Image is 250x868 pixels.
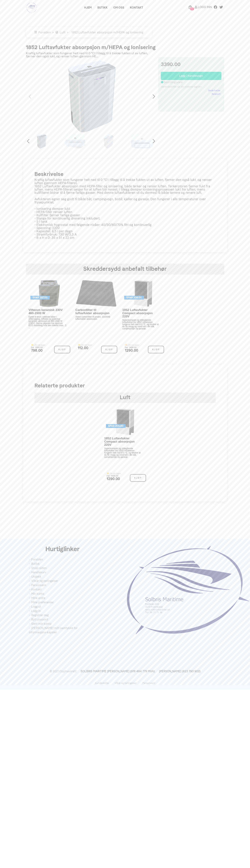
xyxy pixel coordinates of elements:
[130,474,146,482] span: Kjøp
[112,680,140,686] a: Vilkår og betingelser
[161,72,222,80] button: Legg i handlevogn
[78,344,92,346] div: Lite på lager
[81,4,95,11] a: Hjem
[39,280,60,307] img: KErmaisk_ovn.jpg
[31,349,46,352] div: 798.00
[148,346,164,353] span: Kjøp
[29,592,96,596] a: Min konto
[33,296,48,300] span: SPAR 297.00
[155,670,201,673] a: [PERSON_NAME] (823 790 902)
[107,472,121,475] div: Lite på lager
[55,31,65,34] a: Luft
[92,680,112,686] a: Kundestøtte
[125,346,137,349] small: Før: 1499.00
[29,308,67,315] p: Vifteovn keramisk 230V 460-1500 W
[31,346,43,349] small: Før: 1095.00
[95,4,110,11] a: Butikk
[104,437,143,447] p: 1852 Luftavfukter Compact absorpsjon 220V
[29,622,96,626] a: Slett min konto
[29,575,96,579] a: Utsjekk
[70,31,143,34] a: 1852 Luftavfukter absorpsjon m/HEPA og Ionisering
[152,137,156,145] div: Next slide
[29,280,70,344] a: SPAR 297.00 Vifteovn keramisk 230V 460-1500 W Egnet til bruk i lukkede båter i vinteropplag. Effe...
[208,89,221,92] a: Beskrivelse
[107,475,118,477] small: Før: 1499.00
[26,45,158,50] h2: 1852 Luftavfukter absorpsjon m/HEPA og Ionisering
[29,613,96,617] a: Registrer deg
[134,280,152,307] img: Avfukter1.jpg
[34,31,51,34] a: Forsiden
[27,265,223,273] h2: Skreddersydd anbefalt tilbehør
[75,316,114,320] p: Aktivt carbonfilter til prodnr. 1015649 luftavfukter absorpsjon.
[26,27,224,38] nav: breadcrumb
[34,178,216,239] p: Kraftig luftavfukter som fungerer helt ned til 0 °C! I tillegg til å trekke fukten ut av luften, ...
[75,308,114,315] p: Carbonfilter til luftavfukter absorpsjon
[29,605,96,609] a: Logg ut
[93,134,125,148] div: 3 / 5
[140,680,158,686] a: Personvern
[29,583,96,587] a: Personvern
[34,170,216,178] h2: Beskrivelse
[75,280,117,344] a: Carbonfilter til luftavfukter absorpsjon Aktivt carbonfilter til prodnr. 1015649 luftavfukter abs...
[26,2,37,13] img: logo
[78,346,92,350] div: 112.00
[104,447,143,458] p: Superkompakt og stillegående luftavfukter fra 1852! Avfukteren fungerer helt ned til 0 °C, og hin...
[31,344,46,346] div: Lite på lager
[212,92,221,96] a: Relatert
[190,8,194,10] span: 0
[34,382,216,390] h2: Relaterte produkter
[161,61,222,68] span: 3390.00
[193,5,213,9] a: Logg Inn
[29,557,96,562] a: Forsiden
[50,668,201,675] span: © 2021 Opphavsrett: ,
[26,134,58,148] div: 1 / 5
[29,587,96,592] a: Kontakt
[29,562,96,566] a: Butikk
[77,670,155,673] a: SOLBRIS MARITIME [PERSON_NAME] (918 484 779 MVA)
[161,80,222,89] div: Bestillingsvare
[152,93,156,101] div: Next slide
[54,346,70,353] span: Kjøp
[29,579,96,583] a: Vilkår og betingelser
[104,408,146,472] a: SPAR 209.00 1852 Luftavfukter Compact absorpsjon 220V Superkompakt og stillegående luftavfukter f...
[116,408,134,435] img: Avfukter1.jpg
[107,477,121,481] div: 1290.00
[126,296,142,300] span: SPAR 209.00
[122,319,161,330] p: Superkompakt og stillegående luftavfukter fra 1852! Avfukteren fungerer helt ned til 0 °C, og hin...
[29,617,96,622] a: Bytt passord
[110,4,127,11] a: Om oss
[187,5,193,9] a: 0
[108,424,123,428] span: SPAR 209.00
[26,137,31,145] div: Previous slide
[122,280,164,344] a: SPAR 209.00 1852 Luftavfukter Compact absorpsjon 220V Superkompakt og stillegående luftavfukter f...
[122,308,161,318] p: 1852 Luftavfukter Compact absorpsjon 220V
[29,316,67,329] p: Egnet til bruk i lukkede båter i vinteropplag. Effektiv og justerbar keramisk varmeovn på 460-150...
[125,349,139,352] div: 1290.00
[76,280,116,307] img: 1015649-1_XL.jpg
[26,52,158,58] p: Kraftig luftavfukter som fungerer helt ned til 0 °C! I tillegg til å trekke fukten ut av luften, ...
[126,134,158,148] div: 4 / 5
[101,346,117,353] span: Kjøp
[29,596,96,600] a: Mine ordre
[161,85,202,88] small: Varen bestilles når din ordre er lagt inn
[29,566,96,570] a: Shop-siden
[35,393,215,401] h2: Luft
[29,626,96,635] a: [PERSON_NAME] mitt samtykke for informasjons-kapsler
[29,600,96,605] a: Mine preferanser
[26,61,158,132] div: 1 / 5
[125,344,139,346] div: Lite på lager
[127,4,146,11] a: Kontakt
[59,134,91,148] div: 2 / 5
[29,609,96,613] a: Logg in
[29,570,96,575] a: Handlekurv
